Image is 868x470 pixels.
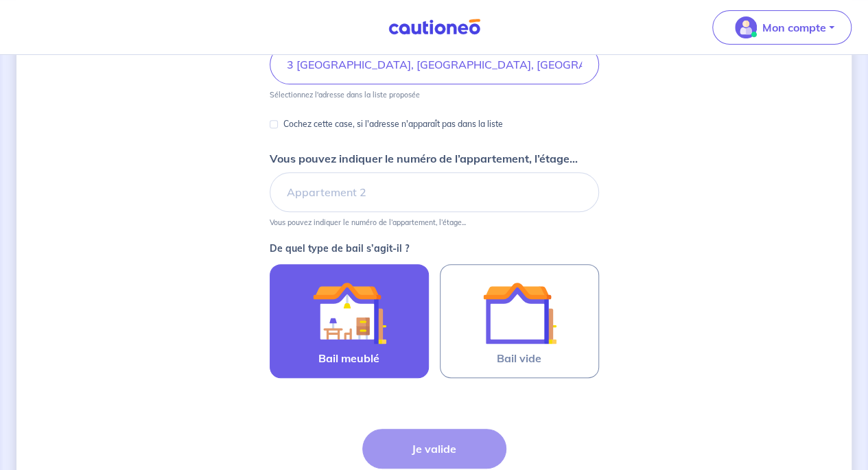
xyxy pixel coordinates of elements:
input: 2 rue de paris, 59000 lille [270,45,599,84]
img: illu_account_valid_menu.svg [735,16,757,38]
p: Cochez cette case, si l'adresse n'apparaît pas dans la liste [283,116,503,132]
p: De quel type de bail s’agit-il ? [270,244,599,253]
span: Bail meublé [318,350,379,366]
p: Vous pouvez indiquer le numéro de l’appartement, l’étage... [270,150,578,167]
span: Bail vide [497,350,541,366]
img: illu_empty_lease.svg [482,276,556,350]
img: Cautioneo [383,19,486,36]
img: illu_furnished_lease.svg [312,276,386,350]
p: Sélectionnez l'adresse dans la liste proposée [270,90,420,99]
input: Appartement 2 [270,172,599,212]
p: Vous pouvez indiquer le numéro de l’appartement, l’étage... [270,218,466,227]
p: Mon compte [762,19,826,36]
button: illu_account_valid_menu.svgMon compte [712,10,852,45]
